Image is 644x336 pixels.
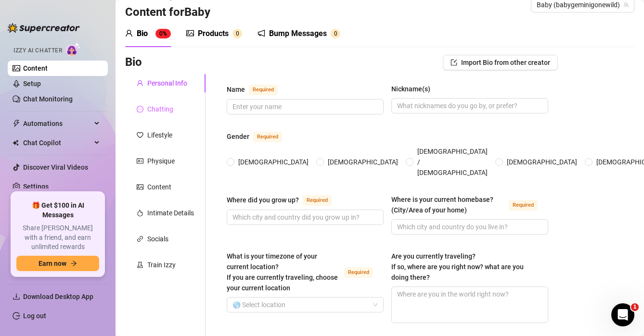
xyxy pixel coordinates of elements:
[137,132,143,138] span: heart
[23,116,91,131] span: Automations
[509,200,538,211] span: Required
[232,212,376,223] input: Where did you grow up?
[16,201,99,220] span: 🎁 Get $100 in AI Messages
[234,157,312,167] span: [DEMOGRAPHIC_DATA]
[137,28,148,39] div: Bio
[451,59,457,66] span: import
[303,195,332,206] span: Required
[137,210,143,216] span: fire
[186,29,194,37] span: picture
[227,131,249,142] div: Gender
[23,163,88,171] a: Discover Viral Videos
[147,130,172,140] div: Lifestyle
[503,157,581,167] span: [DEMOGRAPHIC_DATA]
[227,84,288,95] label: Name
[39,260,66,267] span: Earn now
[249,85,278,95] span: Required
[227,84,245,95] div: Name
[269,28,327,39] div: Bump Messages
[125,55,142,70] h3: Bio
[391,84,430,94] div: Nickname(s)
[137,158,143,164] span: idcard
[391,84,437,94] label: Nickname(s)
[137,106,143,112] span: message
[147,78,187,88] div: Personal Info
[137,261,143,268] span: experiment
[8,23,80,33] img: logo-BBDzfeDw.svg
[198,28,229,39] div: Products
[461,59,550,66] span: Import Bio from other creator
[66,42,81,56] img: AI Chatter
[232,101,376,112] input: Name
[147,260,176,270] div: Train Izzy
[413,146,491,178] span: [DEMOGRAPHIC_DATA] / [DEMOGRAPHIC_DATA]
[137,80,143,87] span: user
[23,64,48,72] a: Content
[397,100,541,111] input: Nickname(s)
[13,120,20,127] span: thunderbolt
[23,135,91,150] span: Chat Copilot
[23,293,93,300] span: Download Desktop App
[13,46,62,55] span: Izzy AI Chatter
[253,132,282,142] span: Required
[13,139,19,146] img: Chat Copilot
[147,156,175,166] div: Physique
[23,183,49,190] a: Settings
[147,104,173,114] div: Chatting
[137,184,143,190] span: picture
[443,55,558,70] button: Import Bio from other creator
[391,252,524,281] span: Are you currently traveling? If so, where are you right now? what are you doing there?
[23,80,41,87] a: Setup
[227,252,338,292] span: What is your timezone of your current location? If you are currently traveling, choose your curre...
[623,2,629,8] span: team
[391,194,548,215] label: Where is your current homebase? (City/Area of your home)
[324,157,402,167] span: [DEMOGRAPHIC_DATA]
[16,256,99,271] button: Earn nowarrow-right
[611,303,634,326] iframe: Intercom live chat
[147,234,168,244] div: Socials
[13,293,20,300] span: download
[344,267,373,278] span: Required
[16,224,99,252] span: Share [PERSON_NAME] with a friend, and earn unlimited rewards
[227,195,299,205] div: Where did you grow up?
[125,29,133,37] span: user
[258,29,265,37] span: notification
[397,222,541,232] input: Where is your current homebase? (City/Area of your home)
[331,29,340,38] sup: 0
[147,182,171,192] div: Content
[23,95,73,103] a: Chat Monitoring
[125,5,210,20] h3: Content for Baby
[232,29,242,38] sup: 0
[631,303,639,311] span: 1
[227,194,342,206] label: Where did you grow up?
[155,29,171,38] sup: 0%
[391,194,505,215] div: Where is your current homebase? (City/Area of your home)
[147,208,194,218] div: Intimate Details
[23,312,46,320] a: Log out
[227,131,293,142] label: Gender
[137,236,143,242] span: link
[70,260,77,267] span: arrow-right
